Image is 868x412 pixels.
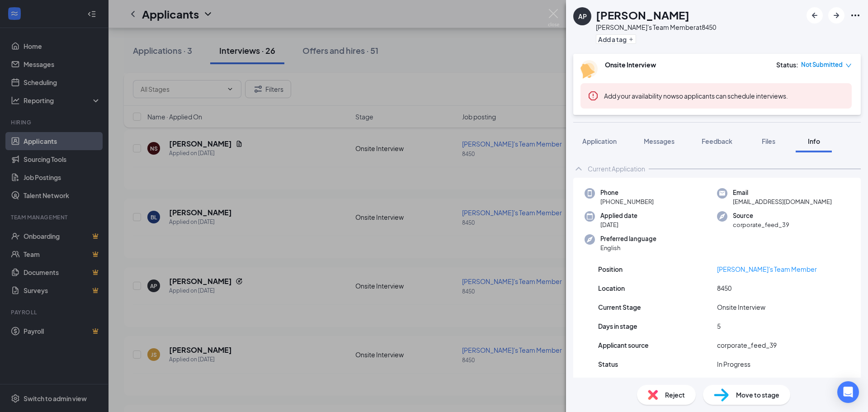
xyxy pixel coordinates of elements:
[717,302,765,312] span: Onsite Interview
[582,137,617,145] span: Application
[600,234,656,243] span: Preferred language
[665,390,685,400] span: Reject
[628,37,634,42] svg: Plus
[733,197,832,206] span: [EMAIL_ADDRESS][DOMAIN_NAME]
[588,90,599,101] svg: Error
[776,60,798,69] div: Status :
[717,340,777,350] span: corporate_feed_39
[733,188,832,197] span: Email
[828,7,844,24] button: ArrowRight
[596,7,689,23] h1: [PERSON_NAME]
[598,264,623,274] span: Position
[596,23,716,32] div: [PERSON_NAME]'s Team Member at 8450
[845,62,852,69] span: down
[831,10,842,21] svg: ArrowRight
[733,220,789,229] span: corporate_feed_39
[600,243,656,252] span: English
[598,359,618,369] span: Status
[733,211,789,220] span: Source
[850,10,861,21] svg: Ellipses
[736,390,779,400] span: Move to stage
[717,265,817,273] a: [PERSON_NAME]'s Team Member
[717,283,731,293] span: 8450
[578,12,587,21] div: AP
[801,60,843,69] span: Not Submitted
[809,10,820,21] svg: ArrowLeftNew
[644,137,675,145] span: Messages
[605,61,656,69] b: Onsite Interview
[702,137,732,145] span: Feedback
[600,211,637,220] span: Applied date
[604,91,676,100] button: Add your availability now
[573,163,584,174] svg: ChevronUp
[717,359,750,369] span: In Progress
[807,7,823,24] button: ArrowLeftNew
[600,188,654,197] span: Phone
[717,321,721,331] span: 5
[598,302,641,312] span: Current Stage
[808,137,820,145] span: Info
[837,381,859,403] div: Open Intercom Messenger
[762,137,775,145] span: Files
[596,34,636,44] button: PlusAdd a tag
[598,340,649,350] span: Applicant source
[598,321,637,331] span: Days in stage
[600,197,654,206] span: [PHONE_NUMBER]
[604,92,788,100] span: so applicants can schedule interviews.
[600,220,637,229] span: [DATE]
[598,283,625,293] span: Location
[588,164,645,173] div: Current Application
